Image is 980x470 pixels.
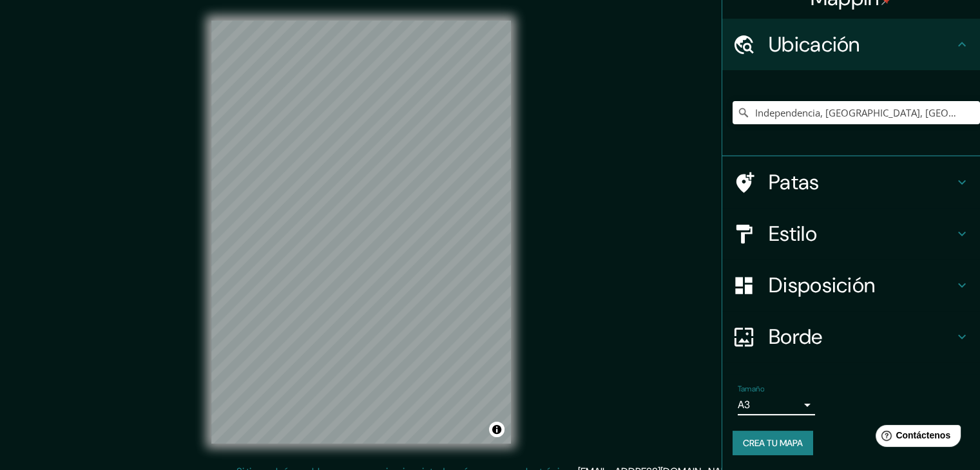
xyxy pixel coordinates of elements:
font: Borde [769,323,823,350]
input: Elige tu ciudad o zona [733,101,980,124]
font: A3 [738,398,750,411]
div: Estilo [722,208,980,259]
div: A3 [738,395,815,415]
div: Disposición [722,259,980,311]
font: Crea tu mapa [743,437,803,449]
div: Borde [722,311,980,362]
font: Ubicación [769,31,860,58]
iframe: Lanzador de widgets de ayuda [865,420,966,456]
div: Patas [722,156,980,208]
font: Disposición [769,272,875,299]
font: Tamaño [738,384,764,394]
button: Activar o desactivar atribución [489,422,504,437]
button: Crea tu mapa [733,431,813,455]
div: Ubicación [722,19,980,70]
font: Estilo [769,220,817,247]
font: Patas [769,169,820,196]
canvas: Mapa [211,21,511,444]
